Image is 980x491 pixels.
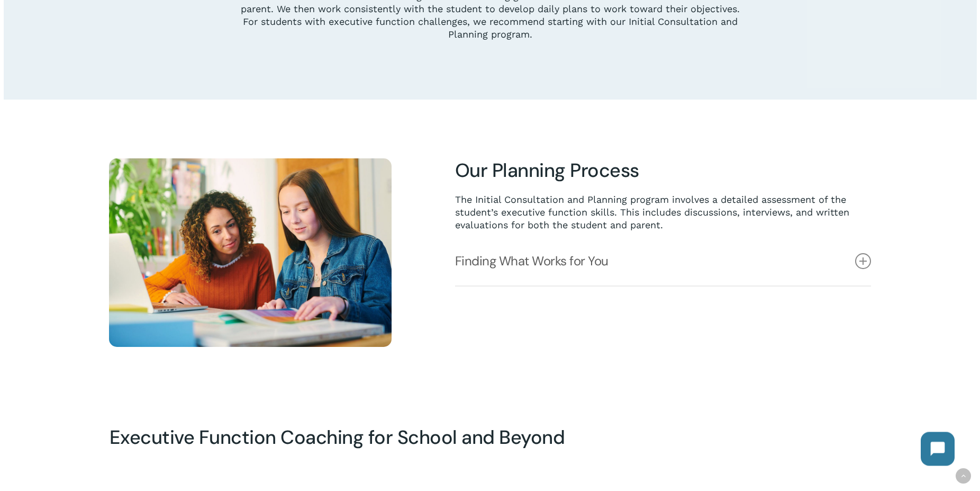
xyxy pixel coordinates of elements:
[110,425,858,450] h3: Executive Function Coaching for School and Beyond
[109,158,392,347] img: 1 on 1 15
[455,193,871,231] p: The Initial Consultation and Planning program involves a detailed assessment of the student’s exe...
[455,158,871,183] h3: Our Planning Process
[910,421,965,476] iframe: Chatbot
[455,237,871,285] a: Finding What Works for You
